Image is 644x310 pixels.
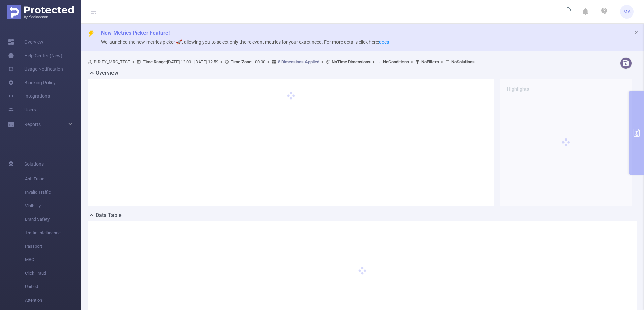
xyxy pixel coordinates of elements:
i: icon: thunderbolt [88,30,94,37]
span: > [371,59,377,64]
span: EY_MRC_TEST [DATE] 12:00 - [DATE] 12:59 +00:00 [88,59,475,64]
b: PID: [94,59,102,64]
i: icon: loading [563,7,571,17]
a: docs [379,39,389,45]
a: Overview [8,35,43,49]
a: Help Center (New) [8,49,62,62]
span: Brand Safety [25,213,81,226]
h2: Overview [96,69,118,77]
i: icon: close [634,30,639,35]
span: Passport [25,240,81,253]
h2: Data Table [96,211,122,219]
b: Time Range: [143,59,167,64]
span: Click Fraud [25,267,81,280]
i: icon: user [88,60,94,64]
span: Unified [25,280,81,293]
span: > [218,59,225,64]
span: We launched the new metrics picker 🚀, allowing you to select only the relevant metrics for your e... [101,39,389,45]
a: Reports [24,118,41,131]
span: > [409,59,415,64]
span: > [319,59,326,64]
span: > [130,59,137,64]
span: Reports [24,122,41,127]
span: Solutions [24,157,44,171]
img: Protected Media [7,5,74,19]
span: Attention [25,293,81,307]
b: No Solutions [451,59,475,64]
b: No Time Dimensions [332,59,371,64]
u: 8 Dimensions Applied [278,59,319,64]
span: MA [623,5,631,19]
b: No Filters [421,59,439,64]
b: No Conditions [383,59,409,64]
span: Traffic Intelligence [25,226,81,240]
b: Time Zone: [231,59,253,64]
span: Invalid Traffic [25,186,81,199]
span: > [265,59,272,64]
a: Usage Notification [8,62,63,76]
button: icon: close [634,29,639,36]
a: Users [8,103,36,116]
a: Blocking Policy [8,76,56,89]
span: MRC [25,253,81,267]
a: Integrations [8,89,50,103]
span: New Metrics Picker Feature! [101,30,170,36]
span: > [439,59,445,64]
span: Anti-Fraud [25,172,81,186]
span: Visibility [25,199,81,213]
